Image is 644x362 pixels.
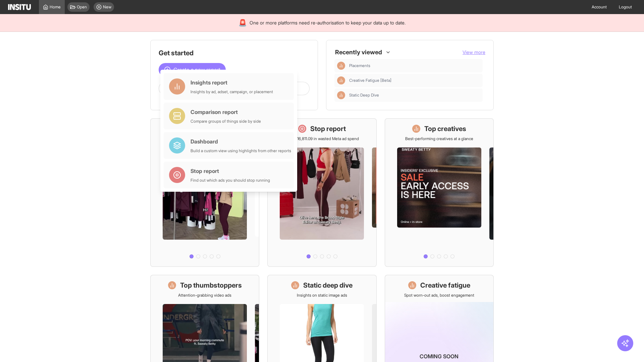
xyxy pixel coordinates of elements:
div: Compare groups of things side by side [191,119,261,124]
span: New [103,4,111,10]
button: View more [463,49,485,56]
span: Home [50,4,61,10]
span: Static Deep Dive [349,93,379,98]
h1: Stop report [310,124,346,133]
div: Insights [337,76,345,84]
p: Best-performing creatives at a glance [405,136,473,141]
div: Insights [337,91,345,99]
span: Placements [349,63,480,68]
div: Stop report [191,167,270,175]
div: 🚨 [238,18,247,27]
p: Attention-grabbing video ads [178,293,231,298]
span: Placements [349,63,370,68]
span: Open [77,4,87,10]
h1: Static deep dive [303,281,353,290]
a: What's live nowSee all active ads instantly [150,118,259,267]
div: Insights report [191,78,273,86]
div: Comparison report [191,108,261,116]
span: View more [463,49,485,55]
div: Build a custom view using highlights from other reports [191,148,291,154]
span: Static Deep Dive [349,93,480,98]
span: One or more platforms need re-authorisation to keep your data up to date. [250,19,406,26]
a: Stop reportSave £16,811.09 in wasted Meta ad spend [267,118,376,267]
p: Insights on static image ads [297,293,347,298]
div: Insights by ad, adset, campaign, or placement [191,89,273,95]
h1: Top creatives [424,124,466,133]
span: Creative Fatigue [Beta] [349,78,480,83]
span: Creative Fatigue [Beta] [349,78,391,83]
div: Dashboard [191,137,291,145]
div: Find out which ads you should stop running [191,178,270,183]
p: Save £16,811.09 in wasted Meta ad spend [285,136,359,141]
span: Create a new report [173,66,220,74]
div: Insights [337,62,345,70]
h1: Get started [159,48,310,58]
button: Create a new report [159,63,226,76]
h1: Top thumbstoppers [180,281,242,290]
img: Logo [8,4,31,10]
a: Top creativesBest-performing creatives at a glance [385,118,494,267]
